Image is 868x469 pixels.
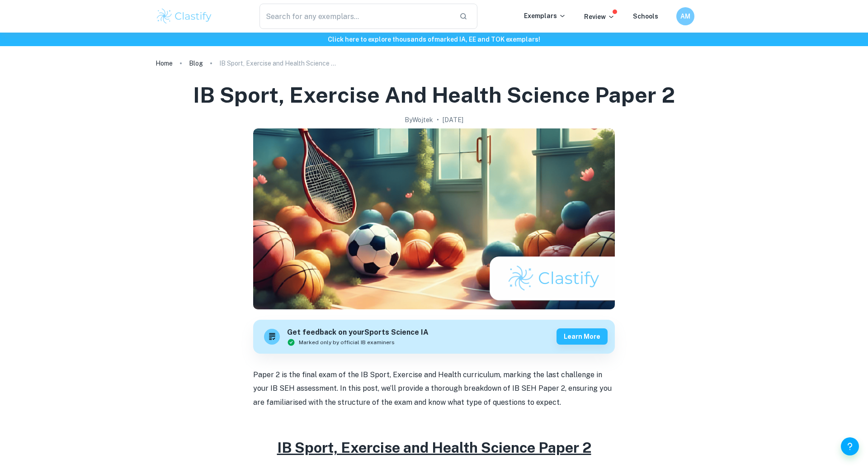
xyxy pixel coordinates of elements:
a: Schools [633,13,658,20]
p: Review [584,12,615,22]
h2: [DATE] [443,115,463,125]
button: Help and Feedback [841,437,859,455]
p: Exemplars [524,11,566,21]
span: Marked only by official IB examiners [299,338,395,346]
h2: By Wojtek [405,115,433,125]
p: IB Sport, Exercise and Health Science Paper 2 [219,58,337,68]
h1: IB Sport, Exercise and Health Science Paper 2 [193,81,675,109]
a: Blog [189,57,203,70]
img: Clastify logo [156,7,213,25]
input: Search for any exemplars... [259,4,452,29]
h6: Get feedback on your Sports Science IA [287,327,429,338]
a: Home [156,57,173,70]
button: AM [676,7,694,25]
img: IB Sport, Exercise and Health Science Paper 2 cover image [253,128,615,309]
button: Learn more [557,328,608,345]
p: Paper 2 is the final exam of the IB Sport, Exercise and Health curriculum, marking the last chall... [253,368,615,409]
h6: AM [680,11,691,21]
a: Get feedback on yourSports Science IAMarked only by official IB examinersLearn more [253,320,615,354]
u: IB Sport, Exercise and Health Science Paper 2 [277,439,591,456]
h6: Click here to explore thousands of marked IA, EE and TOK exemplars ! [2,34,866,44]
p: • [437,115,439,125]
